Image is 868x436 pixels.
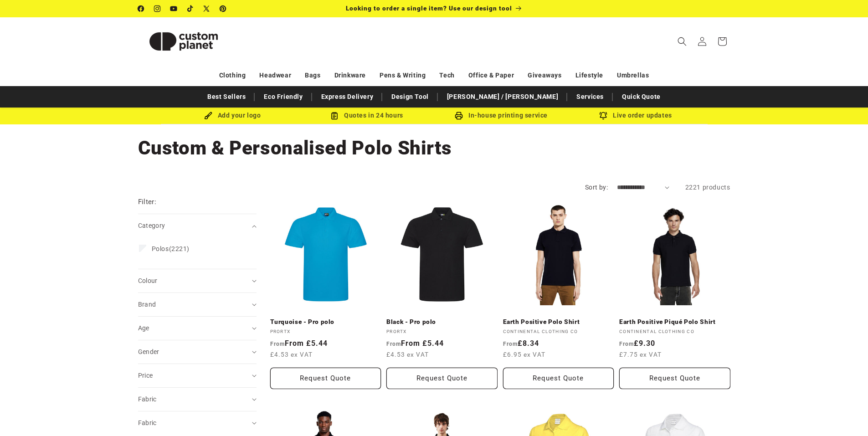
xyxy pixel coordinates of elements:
[138,21,229,62] img: Custom Planet
[305,67,320,83] a: Bags
[599,112,607,120] img: Order updates
[617,67,649,83] a: Umbrellas
[386,318,498,326] a: Black - Pro polo
[138,317,257,340] summary: Age (0 selected)
[387,89,433,105] a: Design Tool
[572,89,608,105] a: Services
[138,395,157,403] span: Fabric
[619,318,730,326] a: Earth Positive Piqué Polo Shirt
[138,340,257,364] summary: Gender (0 selected)
[138,301,156,308] span: Brand
[386,368,498,389] button: Request Quote
[138,388,257,411] summary: Fabric (0 selected)
[585,184,608,191] label: Sort by:
[442,89,563,105] a: [PERSON_NAME] / [PERSON_NAME]
[468,67,514,83] a: Office & Paper
[617,89,665,105] a: Quick Quote
[334,67,366,83] a: Drinkware
[134,17,232,65] a: Custom Planet
[503,318,614,326] a: Earth Positive Polo Shirt
[165,110,300,121] div: Add your logo
[619,368,730,389] button: Request Quote
[138,222,165,229] span: Category
[672,31,692,51] summary: Search
[152,245,190,253] span: (2221)
[138,269,257,292] summary: Colour (0 selected)
[259,89,307,105] a: Eco Friendly
[685,184,730,191] span: 2221 products
[138,277,158,284] span: Colour
[270,318,381,326] a: Turquoise - Pro polo
[138,411,257,435] summary: Fabric (0 selected)
[434,110,569,121] div: In-house printing service
[380,67,426,83] a: Pens & Writing
[138,293,257,316] summary: Brand (0 selected)
[138,197,157,207] h2: Filter:
[317,89,378,105] a: Express Delivery
[528,67,561,83] a: Giveaways
[346,5,512,12] span: Looking to order a single item? Use our design tool
[138,324,149,332] span: Age
[138,372,153,379] span: Price
[138,364,257,387] summary: Price
[270,368,381,389] button: Request Quote
[152,245,169,252] span: Polos
[330,112,339,120] img: Order Updates Icon
[204,112,212,120] img: Brush Icon
[300,110,434,121] div: Quotes in 24 hours
[439,67,454,83] a: Tech
[219,67,246,83] a: Clothing
[569,110,703,121] div: Live order updates
[575,67,603,83] a: Lifestyle
[503,368,614,389] button: Request Quote
[455,112,463,120] img: In-house printing
[138,419,157,426] span: Fabric
[203,89,250,105] a: Best Sellers
[138,136,730,160] h1: Custom & Personalised Polo Shirts
[138,214,257,237] summary: Category (0 selected)
[138,348,159,355] span: Gender
[259,67,291,83] a: Headwear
